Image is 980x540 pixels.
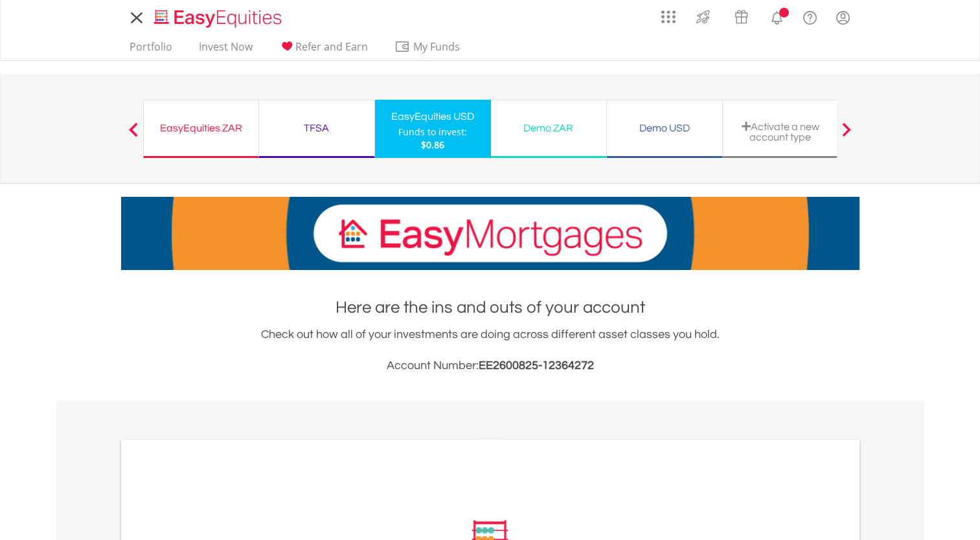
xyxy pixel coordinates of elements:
[121,326,860,375] div: Check out how all of your investments are doing across different asset classes you hold.
[152,119,251,137] div: EasyEquities ZAR
[121,197,860,270] img: EasyMortage Promotion Banner
[267,119,367,137] div: TFSA
[295,39,368,54] span: Refer and Earn
[653,3,684,24] a: AppsGrid
[194,40,258,60] a: Invest Now
[149,3,287,29] a: Home page
[826,3,860,32] a: My Profile
[722,3,760,27] a: Vouchers
[398,126,467,139] div: Funds to invest:
[152,8,287,29] img: EasyEquities_Logo.png
[383,107,483,126] div: EasyEquities USD
[121,296,860,319] h1: Here are the ins and outs of your account
[793,3,826,29] a: FAQ's and Support
[121,357,860,375] h3: Account Number:
[274,40,373,60] a: Refer and Earn
[499,119,598,137] div: Demo ZAR
[760,3,793,29] a: Notifications
[692,6,714,27] img: thrive-v2.svg
[731,121,830,142] div: Activate a new account type
[124,40,177,60] a: Portfolio
[421,139,444,151] span: $0.86
[615,119,714,137] div: Demo USD
[479,359,594,372] span: EE2600825-12364272
[731,6,752,27] img: vouchers-v2.svg
[661,10,676,24] img: grid-menu-icon.svg
[394,38,479,55] span: My Funds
